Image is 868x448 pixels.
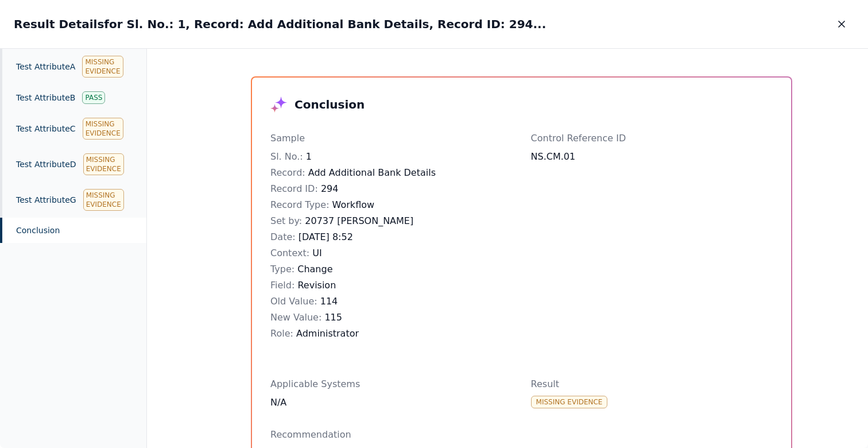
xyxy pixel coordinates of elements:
div: Workflow [270,198,513,212]
div: 1 [270,150,513,164]
span: Record Type : [270,199,330,210]
div: UI [270,246,513,260]
p: Result [531,377,773,391]
div: Pass [82,91,105,104]
div: Revision [270,279,513,292]
div: Administrator [270,327,513,341]
div: Change [270,262,513,276]
span: Old Value : [270,296,317,307]
span: Field : [270,280,294,291]
div: NS.CM.01 [531,150,773,164]
div: Missing Evidence [83,153,124,175]
div: Add Additional Bank Details [270,166,513,180]
p: Control Reference ID [531,132,773,145]
span: New Value : [270,312,321,323]
div: 114 [270,295,513,308]
div: N/A [270,396,513,410]
span: Role : [270,328,293,339]
span: Sl. No. : [270,151,303,162]
h3: Conclusion [294,96,365,113]
div: 20737 [PERSON_NAME] [270,214,513,228]
p: Applicable Systems [270,377,513,391]
h2: Result Details for Sl. No.: 1, Record: Add Additional Bank Details, Record ID: 294... [14,16,546,32]
span: Set by : [270,215,302,226]
div: Missing Evidence [83,118,123,140]
div: 115 [270,311,513,325]
div: Missing Evidence [531,396,608,408]
span: Record ID : [270,183,318,194]
div: [DATE] 8:52 [270,230,513,244]
span: Record : [270,167,305,178]
span: Context : [270,248,309,258]
p: Recommendation [270,428,773,442]
div: Missing Evidence [82,56,123,78]
div: Missing Evidence [83,189,124,211]
div: 294 [270,182,513,196]
span: Type : [270,264,294,275]
p: Sample [270,132,513,145]
span: Date : [270,231,296,242]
